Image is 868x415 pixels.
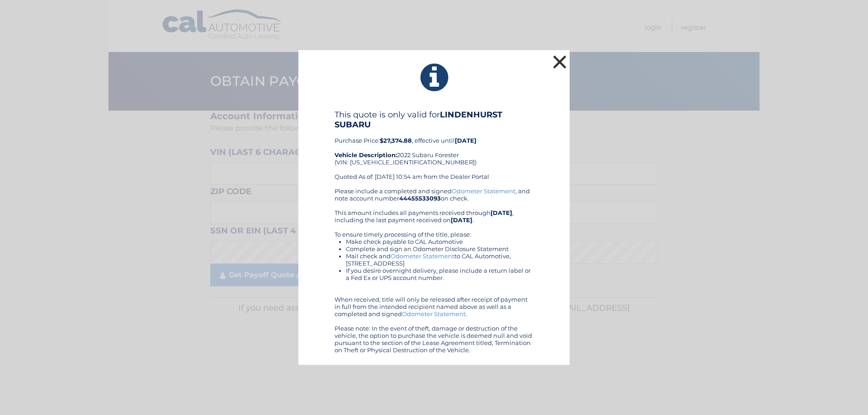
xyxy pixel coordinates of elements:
[335,187,533,354] div: Please include a completed and signed , and note account number on check. This amount includes al...
[491,209,512,216] b: [DATE]
[335,110,533,130] h4: This quote is only valid for
[451,216,472,224] b: [DATE]
[455,137,476,144] b: [DATE]
[346,238,533,245] li: Make check payable to CAL Automotive
[346,245,533,252] li: Complete and sign an Odometer Disclosure Statement
[335,110,502,130] b: LINDENHURST SUBARU
[346,267,533,281] li: If you desire overnight delivery, please include a return label or a Fed Ex or UPS account number.
[346,252,533,267] li: Mail check and to CAL Automotive, [STREET_ADDRESS]
[402,310,466,317] a: Odometer Statement
[335,110,533,187] div: Purchase Price: , effective until 2022 Subaru Forester (VIN: [US_VEHICLE_IDENTIFICATION_NUMBER]) ...
[335,151,397,159] strong: Vehicle Description:
[399,195,441,202] b: 44455533093
[452,187,515,195] a: Odometer Statement
[391,252,454,260] a: Odometer Statement
[551,53,569,71] button: ×
[380,137,412,144] b: $27,374.88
